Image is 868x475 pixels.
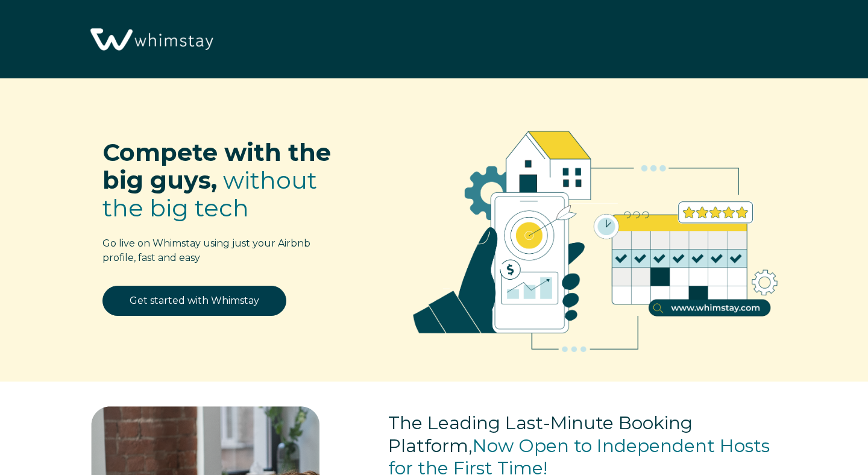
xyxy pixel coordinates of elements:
[84,6,217,74] img: Whimstay Logo-02 1
[102,237,310,263] span: Go live on Whimstay using just your Airbnb profile, fast and easy
[383,96,808,375] img: RBO Ilustrations-02
[102,286,286,316] a: Get started with Whimstay
[102,137,331,195] span: Compete with the big guys,
[102,165,317,222] span: without the big tech
[388,412,693,457] span: The Leading Last-Minute Booking Platform,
